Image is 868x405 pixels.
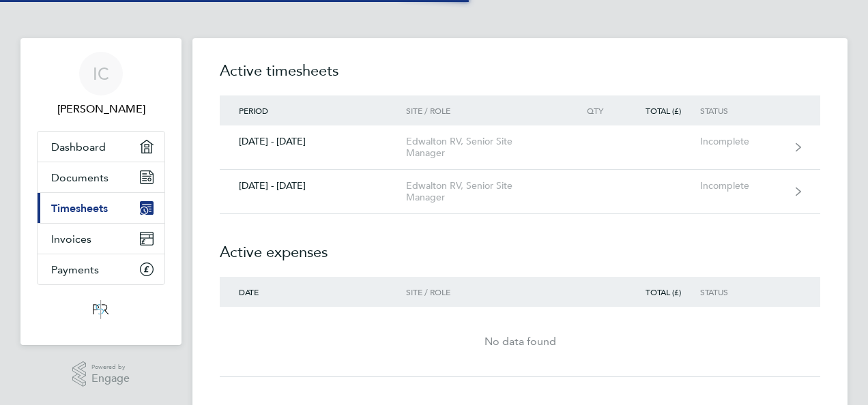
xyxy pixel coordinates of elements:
[406,136,562,159] div: Edwalton RV, Senior Site Manager
[239,105,268,116] span: Period
[91,361,130,373] span: Powered by
[72,361,130,387] a: Powered byEngage
[37,52,165,117] a: IC[PERSON_NAME]
[700,180,784,192] div: Incomplete
[562,106,622,115] div: Qty
[51,263,99,276] span: Payments
[38,162,164,192] a: Documents
[220,333,820,350] div: No data found
[37,299,165,320] a: Go to home page
[20,38,182,345] nav: Main navigation
[38,254,164,284] a: Payments
[91,373,130,385] span: Engage
[700,106,784,115] div: Status
[51,202,108,215] span: Timesheets
[37,101,165,117] span: Ian Cousins
[51,140,106,153] span: Dashboard
[406,106,562,115] div: Site / Role
[622,287,700,297] div: Total (£)
[51,232,91,245] span: Invoices
[700,287,784,297] div: Status
[93,65,109,82] span: IC
[220,125,820,170] a: [DATE] - [DATE]Edwalton RV, Senior Site ManagerIncomplete
[622,106,700,115] div: Total (£)
[89,299,113,320] img: psrsolutions-logo-retina.png
[220,60,820,95] h2: Active timesheets
[220,287,406,297] div: Date
[51,171,108,184] span: Documents
[220,180,406,192] div: [DATE] - [DATE]
[220,170,820,214] a: [DATE] - [DATE]Edwalton RV, Senior Site ManagerIncomplete
[38,193,164,223] a: Timesheets
[406,287,562,297] div: Site / Role
[38,224,164,254] a: Invoices
[220,136,406,147] div: [DATE] - [DATE]
[38,132,164,162] a: Dashboard
[220,214,820,277] h2: Active expenses
[700,136,784,147] div: Incomplete
[406,180,562,203] div: Edwalton RV, Senior Site Manager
